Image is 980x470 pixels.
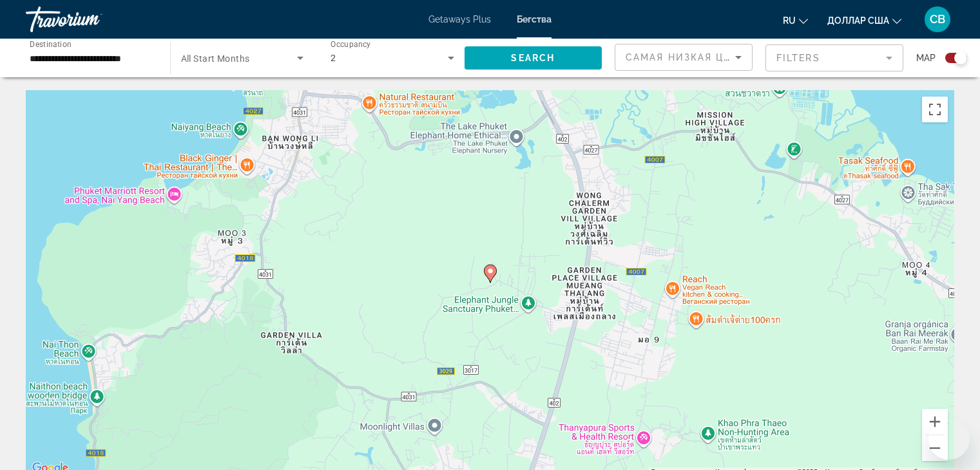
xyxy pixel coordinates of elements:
[511,53,555,63] span: Search
[783,11,808,30] button: Изменить язык
[30,39,72,48] span: Destination
[916,49,936,67] span: Map
[428,14,491,24] a: Getaways Plus
[465,46,602,70] button: Search
[331,40,371,49] span: Occupancy
[922,409,948,435] button: Увеличить
[181,53,250,64] span: All Start Months
[922,97,948,122] button: Включить полноэкранный режим
[331,53,336,63] span: 2
[517,14,552,24] a: Бегства
[922,435,948,461] button: Уменьшить
[928,418,970,460] iframe: Кнопка запуска окна обмена сообщениями
[930,12,945,26] font: СВ
[765,44,903,72] button: Filter
[626,50,742,65] mat-select: Sort by
[921,6,954,33] button: Меню пользователя
[26,3,155,36] a: Травориум
[827,15,889,26] font: доллар США
[783,15,796,26] font: ru
[827,11,901,30] button: Изменить валюту
[626,52,745,62] span: Самая низкая цена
